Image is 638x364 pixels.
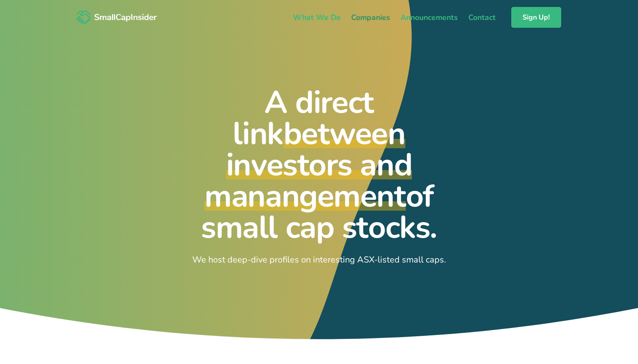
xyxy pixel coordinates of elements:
[463,8,501,26] a: Contact
[395,8,463,26] a: Announcements
[77,10,157,25] img: SmallCapInsider
[346,8,395,26] a: Companies
[204,112,412,217] mark: between investors and manangement
[180,253,458,266] p: We host deep-dive profiles on interesting ASX-listed small caps.
[180,87,458,243] h1: A direct link of small cap stocks.
[288,8,346,26] a: What We Do
[511,7,561,28] a: Sign Up!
